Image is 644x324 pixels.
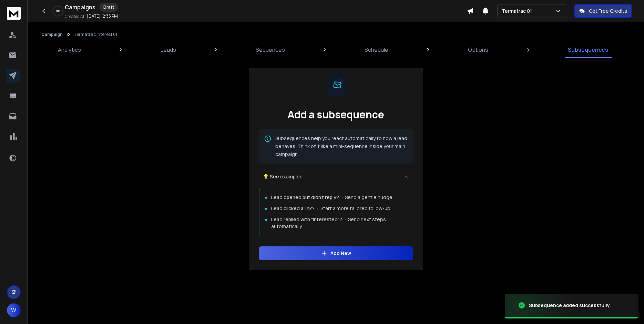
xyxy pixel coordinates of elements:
p: Get Free Credits [589,8,627,14]
span: 💡 See examples [263,173,303,180]
h1: Campaigns [65,3,95,11]
p: Sequences [256,46,285,54]
button: W [7,303,21,317]
p: Analytics [58,46,81,54]
p: → Send next steps automatically. [271,216,408,230]
span: Lead opened but didn't reply? [271,194,339,200]
p: → Send a gentle nudge. [271,194,393,201]
p: Leads [161,46,176,54]
button: Add New [259,246,413,260]
a: Leads [156,41,180,58]
p: Subsequences help you react automatically to how a lead behaves. Think of it like a mini-sequence... [275,135,408,158]
a: Options [464,41,492,58]
p: Created At: [65,14,85,19]
button: Campaign [41,32,63,37]
p: Subsequences [568,46,608,54]
button: Get Free Credits [574,4,632,18]
p: Termatrac Interest 01 [74,32,117,37]
a: Schedule [360,41,392,58]
img: logo [7,7,21,20]
p: → Start a more tailored follow-up. [271,205,391,212]
p: Schedule [365,46,388,54]
p: Termatrac 01 [502,8,535,14]
a: Subsequences [564,41,612,58]
h2: Add a subsequence [259,108,413,121]
span: Lead clicked a link? [271,205,315,212]
a: Sequences [252,41,289,58]
div: Draft [100,3,118,12]
div: Subsequence added successfully. [529,302,611,309]
p: [DATE] 12:35 PM [87,13,118,19]
span: Lead replied with "Interested"? [271,216,342,223]
a: Analytics [54,41,85,58]
button: 💡 See examples [259,169,413,184]
p: Options [468,46,488,54]
p: 0 % [56,9,60,13]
